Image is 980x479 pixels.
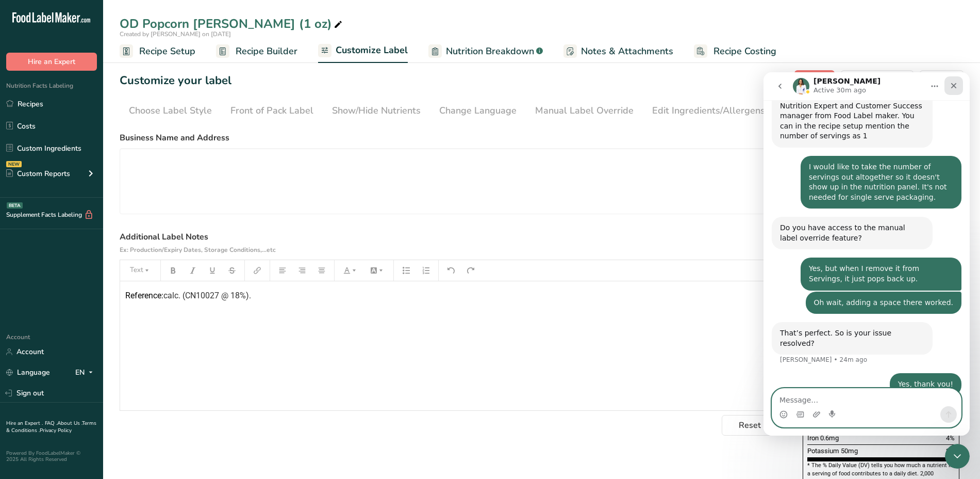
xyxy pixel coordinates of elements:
[6,168,70,179] div: Custom Reports
[7,202,23,209] div: BETA
[120,30,231,38] span: Created by [PERSON_NAME] on [DATE]
[807,447,839,455] span: Potassium
[336,43,408,57] span: Customize Label
[6,363,50,381] a: Language
[694,40,776,63] a: Recipe Costing
[946,434,955,442] span: 4%
[722,415,778,436] button: Reset
[652,104,783,118] div: Edit Ingredients/Allergens List
[120,40,195,63] a: Recipe Setup
[6,53,97,71] button: Hire an Expert
[6,420,43,427] a: Hire an Expert .
[581,44,673,58] span: Notes & Attachments
[120,72,231,89] h1: Customize your label
[945,444,970,469] iframe: Intercom live chat
[6,450,97,462] div: Powered By FoodLabelMaker © 2025 All Rights Reserved
[563,40,673,63] a: Notes & Attachments
[713,44,776,58] span: Recipe Costing
[807,434,819,442] span: Iron
[139,44,195,58] span: Recipe Setup
[820,434,839,442] span: 0.6mg
[318,39,408,63] a: Customize Label
[739,419,761,432] span: Reset
[57,420,82,427] a: About Us .
[920,70,964,91] button: Reset
[446,44,534,58] span: Nutrition Breakdown
[794,70,835,91] button: Save
[163,291,251,300] span: calc. (CN10027 @ 18%).
[6,161,22,167] div: NEW
[75,366,97,379] div: EN
[216,40,297,63] a: Recipe Builder
[129,104,212,118] div: Choose Label Style
[45,420,57,427] a: FAQ .
[428,40,543,63] a: Nutrition Breakdown
[120,132,782,144] label: Business Name and Address
[841,70,913,91] button: Download
[763,72,970,436] iframe: Intercom live chat
[236,44,297,58] span: Recipe Builder
[120,246,276,254] span: Ex: Production/Expiry Dates, Storage Conditions,...etc
[535,104,634,118] div: Manual Label Override
[125,291,163,300] span: Reference:
[332,104,421,118] div: Show/Hide Nutrients
[120,14,344,33] div: OD Popcorn [PERSON_NAME] (1 oz)
[125,262,156,279] button: Text
[230,104,313,118] div: Front of Pack Label
[6,420,96,434] a: Terms & Conditions .
[40,427,72,434] a: Privacy Policy
[841,447,858,455] span: 50mg
[120,231,782,256] label: Additional Label Notes
[439,104,517,118] div: Change Language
